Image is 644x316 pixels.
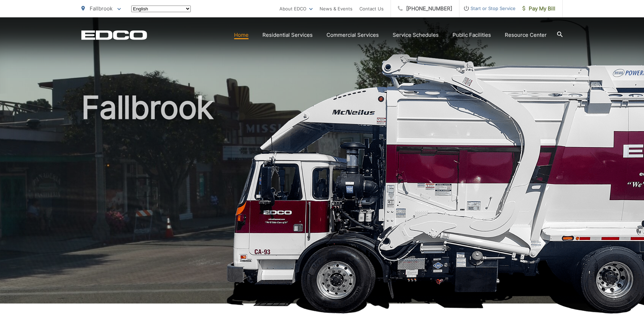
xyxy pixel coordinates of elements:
[262,31,313,39] a: Residential Services
[279,5,313,13] a: About EDCO
[81,30,147,40] a: EDCD logo. Return to the homepage.
[505,31,547,39] a: Resource Center
[522,5,555,13] span: Pay My Bill
[359,5,384,13] a: Contact Us
[320,5,352,13] a: News & Events
[90,5,113,12] span: Fallbrook
[327,31,379,39] a: Commercial Services
[393,31,439,39] a: Service Schedules
[234,31,249,39] a: Home
[131,6,191,12] select: Select a language
[453,31,491,39] a: Public Facilities
[81,90,563,310] h1: Fallbrook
